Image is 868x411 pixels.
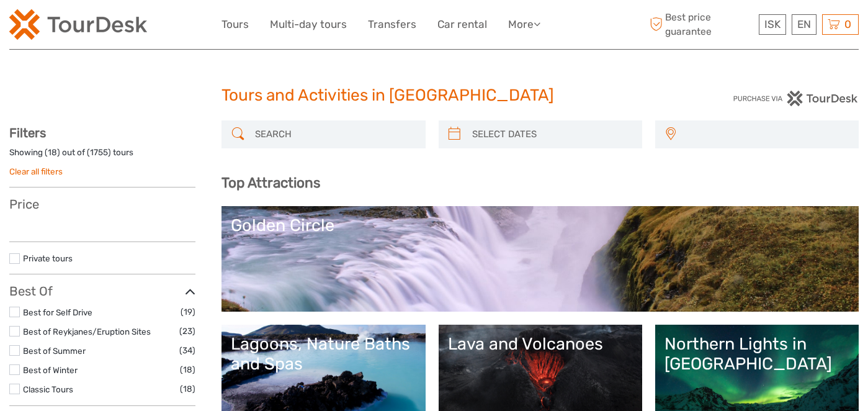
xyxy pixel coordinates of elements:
[647,11,756,38] span: Best price guarantee
[448,334,633,354] div: Lava and Volcanoes
[181,305,195,319] span: (19)
[9,147,195,166] div: Showing ( ) out of ( ) tours
[221,174,320,191] b: Top Attractions
[23,327,151,336] a: Best of Reykjanes/Eruption Sites
[221,86,647,106] h1: Tours and Activities in [GEOGRAPHIC_DATA]
[9,197,195,212] h3: Price
[270,16,347,34] a: Multi-day tours
[23,365,78,375] a: Best of Winter
[23,384,73,394] a: Classic Tours
[764,18,781,30] span: ISK
[9,9,147,40] img: 120-15d4194f-c635-41b9-a512-a3cb382bfb57_logo_small.png
[437,16,487,34] a: Car rental
[179,343,195,358] span: (34)
[90,147,108,158] label: 1755
[221,16,249,34] a: Tours
[9,125,46,140] strong: Filters
[23,346,86,356] a: Best of Summer
[180,363,195,377] span: (18)
[9,166,63,176] a: Clear all filters
[508,16,540,34] a: More
[843,18,853,30] span: 0
[180,382,195,396] span: (18)
[467,124,636,145] input: SELECT DATES
[23,307,92,317] a: Best for Self Drive
[231,215,849,302] a: Golden Circle
[231,334,416,374] div: Lagoons, Nature Baths and Spas
[250,124,419,145] input: SEARCH
[733,91,859,106] img: PurchaseViaTourDesk.png
[368,16,416,34] a: Transfers
[792,14,817,35] div: EN
[664,334,849,374] div: Northern Lights in [GEOGRAPHIC_DATA]
[23,253,73,263] a: Private tours
[48,147,57,158] label: 18
[179,324,195,338] span: (23)
[9,284,195,299] h3: Best Of
[231,215,849,235] div: Golden Circle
